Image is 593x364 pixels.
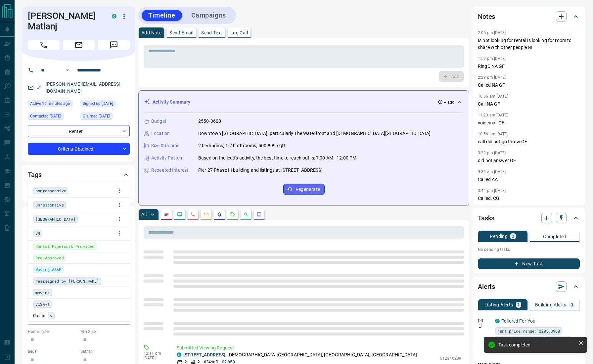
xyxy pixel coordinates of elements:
p: Pier 27 Phase III building and listings at [STREET_ADDRESS] [198,167,323,174]
svg: Listing Alerts [217,212,222,217]
p: Listing Alerts [484,302,513,307]
button: Timeline [142,10,182,21]
div: condos.ca [495,319,500,323]
p: Send Text [201,30,222,35]
p: 1 [517,302,520,307]
span: Claimed [DATE] [83,113,110,119]
p: call did not go threw GF [478,138,580,145]
p: Called AA [478,176,580,183]
svg: Push Notification Only [478,324,482,328]
svg: Email Verified [36,85,41,90]
span: Rental Paperwork Provided [35,243,94,250]
p: RingC NA GF [478,63,580,70]
div: Alerts [478,279,580,295]
h2: Tags [28,169,41,180]
p: 9:32 am [DATE] [478,169,506,174]
p: 10:56 am [DATE] [478,94,508,99]
button: Regenerate [283,184,325,195]
p: Is not looking for rental is looking for room to share with other people GF [478,37,580,51]
p: Home Type: [28,329,77,335]
p: 2550-3600 [198,118,221,125]
p: 3:44 pm [DATE] [478,188,506,193]
span: Message [98,40,130,50]
p: Completed [543,234,567,239]
p: Send Email [169,30,193,35]
p: 0 [512,234,514,239]
svg: Agent Actions [256,212,262,217]
p: Size & Rooms [151,142,180,149]
div: Renter [28,125,130,137]
h2: Notes [478,11,495,22]
p: 10:56 am [DATE] [478,132,508,136]
button: New Task [478,258,580,269]
p: Create [33,313,45,319]
div: Notes [478,9,580,24]
p: 12:11 pm [144,351,167,356]
p: All [141,212,147,217]
p: No pending tasks [478,245,580,254]
svg: Requests [230,212,235,217]
span: rent price range: 2205,3960 [497,328,560,334]
span: v [50,312,52,319]
h2: Tasks [478,213,494,223]
p: Budget [151,118,166,125]
p: 2:05 pm [DATE] [478,30,506,35]
p: voicemail GF [478,119,580,126]
p: Called. CG [478,195,580,202]
span: nonresponsive [35,187,66,194]
span: reassigned by [PERSON_NAME] [35,278,99,284]
span: Active 16 minutes ago [30,100,70,107]
span: Pre-Approved [35,254,64,261]
div: condos.ca [177,352,181,357]
p: Call NA GF [478,101,580,108]
p: Building Alerts [535,302,567,307]
p: Downtown [GEOGRAPHIC_DATA], particularly The Waterfront and [DEMOGRAPHIC_DATA][GEOGRAPHIC_DATA] [198,130,431,137]
div: Sun Dec 22 2024 [28,113,77,122]
button: Open [64,66,71,74]
p: 0 [570,302,573,307]
p: Pending [490,234,508,239]
p: Location [151,130,170,137]
span: VISA-1 [35,301,50,307]
p: 2:29 pm [DATE] [478,75,506,80]
div: Tue Nov 26 2024 [80,113,130,122]
h2: Alerts [478,281,495,292]
span: Signed up [DATE] [83,100,113,107]
p: 2 bedrooms, 1-2 bathrooms, 500-899 sqft [198,142,285,149]
svg: Lead Browsing Activity [177,212,182,217]
span: Email [63,40,95,50]
p: Repeated Interest [151,167,188,174]
span: Moving ASAP [35,266,61,273]
span: unresponsive [35,202,64,208]
span: [GEOGRAPHIC_DATA] [35,216,75,222]
a: [STREET_ADDRESS] [183,352,225,357]
div: condos.ca [112,14,116,19]
span: movine [35,289,50,296]
p: Submitted Viewing Request [177,344,461,351]
svg: Notes [164,212,169,217]
div: Wed Aug 13 2025 [28,100,77,109]
p: Activity Summary [153,99,190,106]
p: -- ago [444,99,454,105]
span: VR [35,230,40,237]
p: Baths: [80,348,130,354]
p: Beds: [28,348,77,354]
p: Called NA GF [478,82,580,89]
p: , [DEMOGRAPHIC_DATA][GEOGRAPHIC_DATA], [GEOGRAPHIC_DATA], [GEOGRAPHIC_DATA] [183,351,417,358]
h1: [PERSON_NAME] Matlanj [28,11,102,32]
div: Tags [28,167,130,183]
div: Fri Sep 27 2024 [80,100,130,109]
span: Call [28,40,60,50]
p: [DATE] [144,356,167,360]
div: Task completed [498,342,576,347]
p: Based on the lead's activity, the best time to reach out is: 7:00 AM - 12:00 PM [198,155,356,161]
div: Criteria Obtained [28,143,130,155]
button: Campaigns [185,10,233,21]
p: Add Note [141,30,161,35]
p: Off [478,318,491,324]
p: did not answer GF [478,157,580,164]
div: Tasks [478,210,580,226]
svg: Opportunities [243,212,249,217]
p: 1:59 pm [DATE] [478,56,506,61]
a: Tailored For You [502,318,535,324]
